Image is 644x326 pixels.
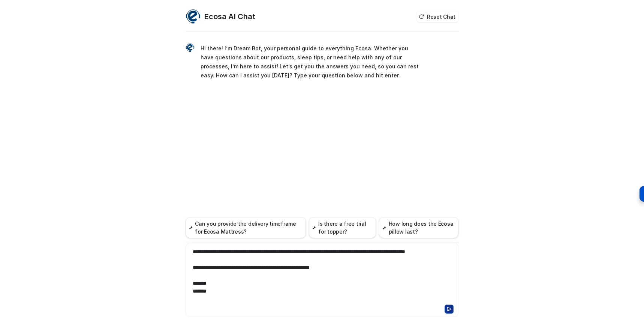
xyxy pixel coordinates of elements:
[186,43,195,52] img: Widget
[186,217,306,238] button: Can you provide the delivery timeframe for Ecosa Mattress?
[379,217,458,238] button: How long does the Ecosa pillow last?
[204,11,255,22] h2: Ecosa AI Chat
[416,11,458,22] button: Reset Chat
[186,9,201,24] img: Widget
[201,44,420,80] p: Hi there! I’m Dream Bot, your personal guide to everything Ecosa. Whether you have questions abou...
[309,217,376,238] button: Is there a free trial for topper?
